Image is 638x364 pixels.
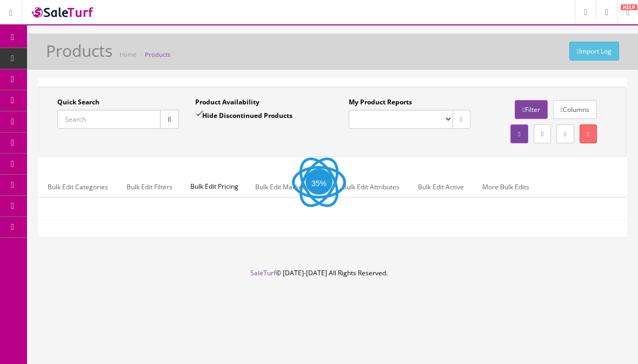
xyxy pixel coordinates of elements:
a: Import Log [569,42,619,61]
label: Quick Search [57,97,99,107]
input: Hide Discontinued Products [195,111,202,118]
label: My Product Reports [349,97,412,107]
a: Bulk Edit Filters [118,176,181,197]
a: More Bulk Edits [474,176,538,197]
span: Bulk Edit Pricing [182,176,247,197]
a: Bulk Edit Categories [39,176,117,197]
a: Columns [553,100,597,119]
label: Product Availability [195,97,260,107]
h1: Products [46,42,112,59]
img: SaleTurf [30,5,95,19]
a: Bulk Edit Active [409,176,473,197]
a: Bulk Edit Marketplaces [247,176,333,197]
input: Search [57,110,161,129]
a: Products [145,50,170,58]
span: HELP [621,4,637,10]
a: Bulk Edit Attributes [334,176,408,197]
a: Filter [515,100,547,119]
a: Home [119,50,136,58]
a: SaleTurf [250,268,276,277]
label: Hide Discontinued Products [195,110,293,121]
